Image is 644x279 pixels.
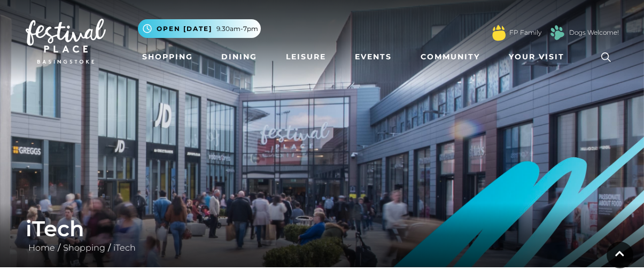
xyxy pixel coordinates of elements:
span: 9.30am-7pm [216,24,258,34]
a: Dogs Welcome! [569,28,619,37]
img: Festival Place Logo [26,19,106,64]
span: Open [DATE] [157,24,212,34]
a: FP Family [509,28,541,37]
span: Your Visit [509,51,564,63]
a: Shopping [138,47,197,67]
a: iTech [111,243,138,253]
button: Open [DATE] 9.30am-7pm [138,19,261,38]
a: Shopping [60,243,108,253]
a: Home [26,243,58,253]
h1: iTech [26,216,619,242]
a: Your Visit [505,47,574,67]
div: / / [18,216,627,254]
a: Community [416,47,484,67]
a: Dining [217,47,261,67]
a: Leisure [282,47,330,67]
a: Events [351,47,396,67]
